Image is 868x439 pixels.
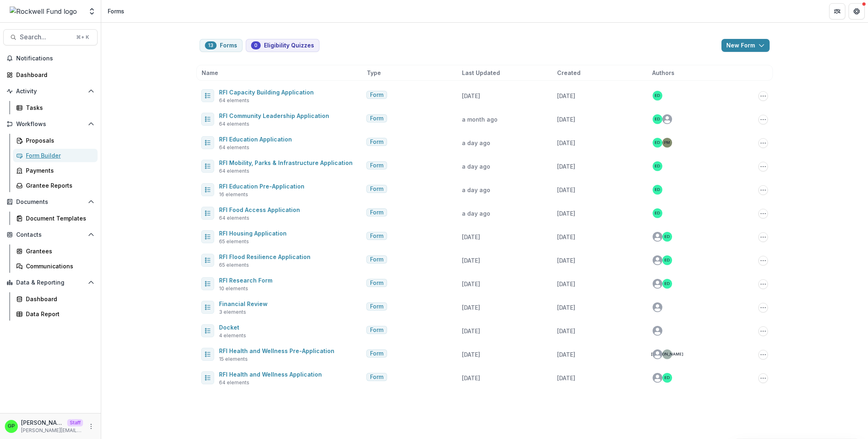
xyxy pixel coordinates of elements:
[26,262,91,270] div: Communications
[104,5,128,17] nav: breadcrumb
[557,257,575,264] span: [DATE]
[758,232,768,242] button: Options
[26,295,91,303] div: Dashboard
[653,302,662,312] svg: avatar
[108,7,124,15] div: Forms
[829,3,845,19] button: Partners
[26,310,91,318] div: Data Report
[758,91,768,101] button: Options
[74,33,91,42] div: ⌘ + K
[653,373,662,383] svg: avatar
[26,214,91,223] div: Document Templates
[557,233,575,240] span: [DATE]
[557,328,575,334] span: [DATE]
[370,280,383,287] span: Form
[370,350,383,357] span: Form
[86,422,96,431] button: More
[208,43,213,48] span: 13
[67,419,83,426] p: Staff
[16,231,85,238] span: Contacts
[219,324,239,331] a: Docket
[219,285,248,292] span: 10 elements
[557,92,575,99] span: [DATE]
[13,101,98,114] a: Tasks
[651,352,683,356] div: Judy A. Ahlgrim
[21,427,83,434] p: [PERSON_NAME][EMAIL_ADDRESS][DOMAIN_NAME]
[219,89,314,96] a: RFI Capacity Building Application
[219,332,246,339] span: 4 elements
[557,69,581,77] span: Created
[655,141,660,145] div: Estevan D. Delgado
[13,244,98,258] a: Grantees
[462,257,480,264] span: [DATE]
[653,279,662,289] svg: avatar
[219,167,249,175] span: 64 elements
[370,115,383,122] span: Form
[26,247,91,255] div: Grantees
[370,374,383,381] span: Form
[10,6,77,16] img: Rockwell Fund logo
[462,304,480,311] span: [DATE]
[758,138,768,148] button: Options
[13,134,98,147] a: Proposals
[3,52,98,65] button: Notifications
[16,279,85,286] span: Data & Reporting
[3,85,98,98] button: Open Activity
[462,281,480,287] span: [DATE]
[557,186,575,193] span: [DATE]
[653,255,662,265] svg: avatar
[219,253,311,260] a: RFI Flood Resilience Application
[13,179,98,192] a: Grantee Reports
[16,199,85,206] span: Documents
[219,97,249,104] span: 64 elements
[26,151,91,160] div: Form Builder
[219,136,292,143] a: RFI Education Application
[219,120,249,128] span: 64 elements
[219,300,268,307] a: Financial Review
[3,29,98,45] button: Search...
[462,328,480,334] span: [DATE]
[13,164,98,177] a: Payments
[202,69,218,77] span: Name
[652,69,674,77] span: Authors
[219,183,304,190] a: RFI Education Pre-Application
[758,162,768,171] button: Options
[370,209,383,216] span: Form
[462,69,500,77] span: Last Updated
[219,308,246,316] span: 3 elements
[462,92,480,99] span: [DATE]
[370,233,383,240] span: Form
[758,373,768,383] button: Options
[370,162,383,169] span: Form
[557,351,575,358] span: [DATE]
[219,112,329,119] a: RFI Community Leadership Application
[557,281,575,287] span: [DATE]
[655,117,660,121] div: Estevan D. Delgado
[462,116,498,123] span: a month ago
[3,118,98,131] button: Open Workflows
[219,355,248,363] span: 15 elements
[3,195,98,208] button: Open Documents
[3,276,98,289] button: Open Data & Reporting
[758,115,768,124] button: Options
[219,261,249,269] span: 65 elements
[370,256,383,263] span: Form
[13,149,98,162] a: Form Builder
[219,214,249,222] span: 64 elements
[655,164,660,168] div: Estevan D. Delgado
[655,211,660,215] div: Estevan D. Delgado
[557,375,575,381] span: [DATE]
[758,256,768,266] button: Options
[462,139,490,146] span: a day ago
[16,55,94,62] span: Notifications
[3,228,98,241] button: Open Contacts
[758,185,768,195] button: Options
[557,163,575,170] span: [DATE]
[16,88,85,95] span: Activity
[462,163,490,170] span: a day ago
[462,210,490,217] span: a day ago
[219,191,248,198] span: 16 elements
[557,210,575,217] span: [DATE]
[758,279,768,289] button: Options
[662,114,672,124] svg: avatar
